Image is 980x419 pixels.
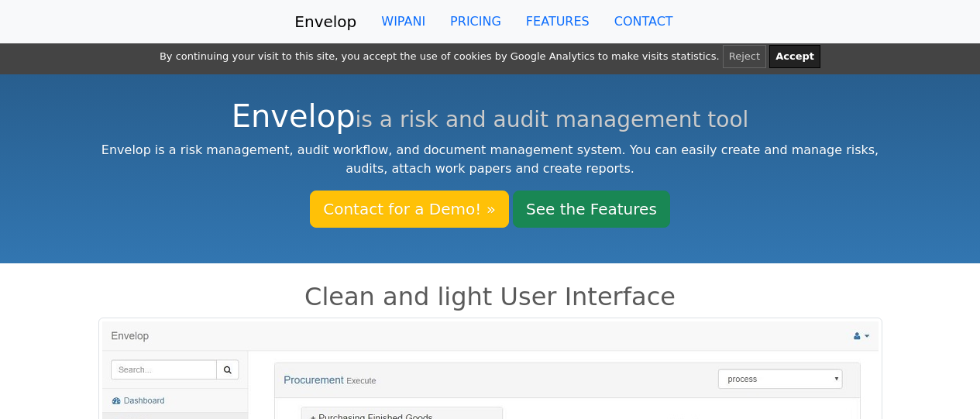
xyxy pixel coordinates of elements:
[310,191,509,228] a: Contact for a Demo! »
[513,191,670,228] a: See the Features
[514,6,602,37] a: FEATURES
[79,141,901,178] p: Envelop is a risk management, audit workflow, and document management system. You can easily crea...
[79,98,901,135] h1: Envelop
[723,45,766,68] button: Reject
[160,50,720,62] span: By continuing your visit to this site, you accept the use of cookies by Google Analytics to make ...
[356,107,749,132] small: is a risk and audit management tool
[769,45,820,68] button: Accept
[602,6,686,37] a: CONTACT
[294,6,356,37] a: Envelop
[369,6,438,37] a: WIPANI
[438,6,514,37] a: PRICING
